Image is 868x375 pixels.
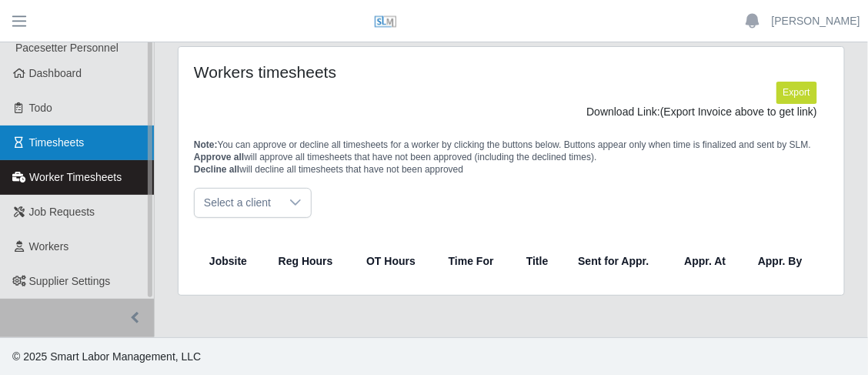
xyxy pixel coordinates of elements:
[205,104,817,120] div: Download Link:
[266,243,354,280] th: Reg Hours
[436,243,514,280] th: Time For
[566,243,672,280] th: Sent for Appr.
[15,42,119,54] span: Pacesetter Personnel
[776,82,817,103] button: Export
[514,243,566,280] th: Title
[194,62,445,82] h4: Workers timesheets
[194,152,244,162] span: Approve all
[29,240,69,253] span: Workers
[772,13,860,29] a: [PERSON_NAME]
[660,105,817,118] span: (Export Invoice above to get link)
[374,10,397,33] img: SLM Logo
[200,243,266,280] th: Jobsite
[194,164,239,175] span: Decline all
[194,139,218,150] span: Note:
[29,136,85,149] span: Timesheets
[29,275,111,287] span: Supplier Settings
[29,102,52,114] span: Todo
[746,243,823,280] th: Appr. By
[194,139,829,176] p: You can approve or decline all timesheets for a worker by clicking the buttons below. Buttons app...
[29,171,122,183] span: Worker Timesheets
[354,243,436,280] th: OT Hours
[29,206,95,218] span: Job Requests
[29,67,82,79] span: Dashboard
[12,350,201,363] span: © 2025 Smart Labor Management, LLC
[195,189,280,217] span: Select a client
[673,243,746,280] th: Appr. At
